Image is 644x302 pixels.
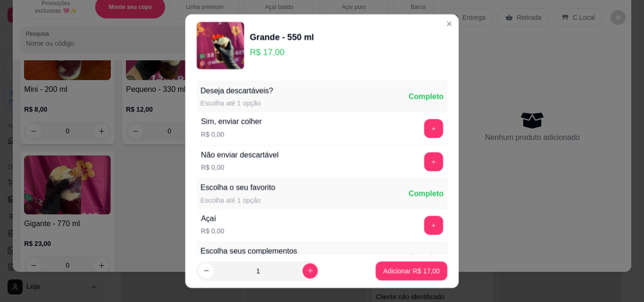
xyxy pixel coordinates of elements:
p: R$ 0,00 [201,130,262,139]
div: Completo [409,91,444,102]
button: decrease-product-quantity [198,263,214,278]
button: Close [442,16,457,31]
p: R$ 17,00 [250,45,314,58]
p: R$ 0,00 [201,226,224,236]
p: Adicionar R$ 17,00 [383,266,440,276]
div: Escolha o seu favorito [200,182,275,194]
button: increase-product-quantity [303,263,318,278]
div: Deseja descartáveis? [200,85,273,97]
img: product-image [197,22,244,69]
div: Escolha seus complementos [200,245,297,257]
div: Sim, enviar colher [201,116,262,128]
button: add [424,119,443,138]
p: R$ 0,00 [201,163,279,172]
div: Escolha até 1 opção [200,98,273,108]
button: add [424,216,443,235]
div: Não enviar descartável [201,149,279,161]
div: Escolha até 1 opção [200,196,275,205]
button: Adicionar R$ 17,00 [376,261,447,280]
div: Completo [409,188,444,199]
div: Grande - 550 ml [250,30,314,43]
div: Açaí [201,213,224,224]
div: Completo [409,252,444,263]
button: add [424,152,443,171]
